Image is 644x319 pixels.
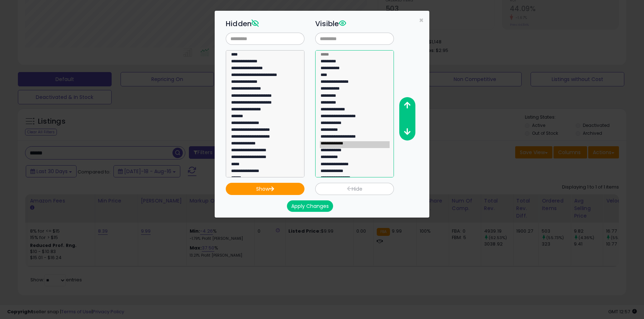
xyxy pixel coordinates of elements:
[315,18,394,29] h3: Visible
[419,15,424,25] span: ×
[315,183,394,195] button: Hide
[226,183,304,195] button: Show
[287,200,333,212] button: Apply Changes
[226,18,304,29] h3: Hidden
